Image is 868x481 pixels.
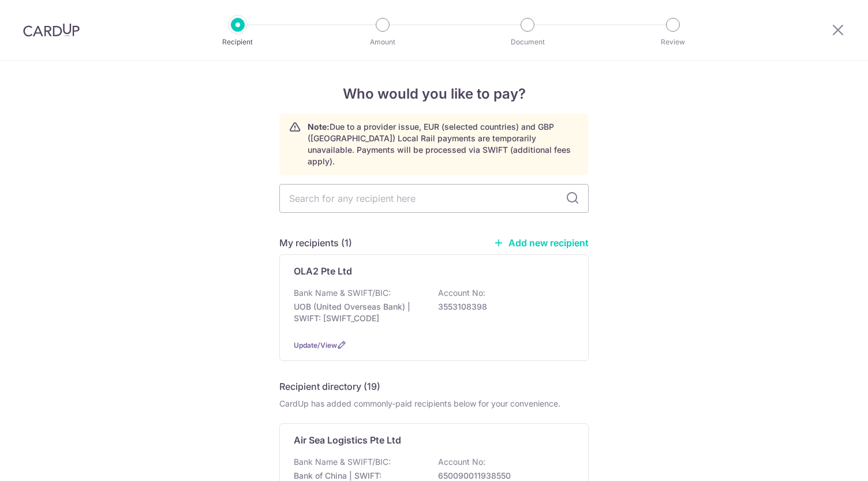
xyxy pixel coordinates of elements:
p: UOB (United Overseas Bank) | SWIFT: [SWIFT_CODE] [294,301,423,324]
p: Account No: [438,456,485,468]
p: OLA2 Pte Ltd [294,264,352,278]
p: 3553108398 [438,301,567,313]
img: CardUp [23,23,80,37]
p: Review [630,36,716,48]
p: Account No: [438,287,485,299]
p: Amount [340,36,425,48]
p: Bank Name & SWIFT/BIC: [294,456,391,468]
h5: Recipient directory (19) [279,379,380,393]
p: Bank Name & SWIFT/BIC: [294,287,391,299]
strong: Note: [308,122,330,131]
div: CardUp has added commonly-paid recipients below for your convenience. [279,398,589,409]
p: Recipient [195,36,280,48]
a: Add new recipient [493,237,589,249]
iframe: Opens a widget where you can find more information [794,446,856,475]
a: Update/View [294,341,337,350]
p: Due to a provider issue, EUR (selected countries) and GBP ([GEOGRAPHIC_DATA]) Local Rail payments... [308,121,579,167]
h5: My recipients (1) [279,236,352,250]
p: Air Sea Logistics Pte Ltd [294,433,401,447]
h4: Who would you like to pay? [279,84,589,104]
p: Document [485,36,570,48]
input: Search for any recipient here [279,184,589,213]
